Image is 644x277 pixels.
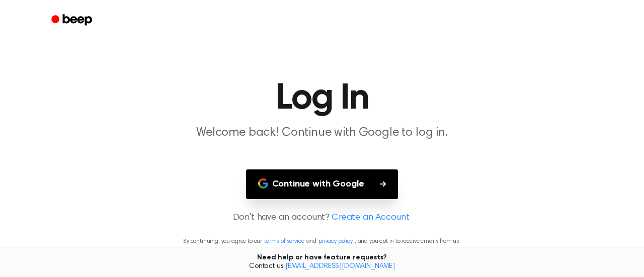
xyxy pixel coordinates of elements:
a: terms of service [264,238,304,244]
a: [EMAIL_ADDRESS][DOMAIN_NAME] [285,263,395,270]
a: privacy policy [318,238,353,244]
h1: Log In [64,80,580,117]
button: Continue with Google [246,169,398,199]
p: By continuing, you agree to our and , and you opt in to receive emails from us. [12,237,632,246]
a: Beep [44,11,101,30]
p: Don't have an account? [12,211,632,225]
a: Create an Account [332,211,409,225]
p: Welcome back! Continue with Google to log in. [129,125,515,141]
span: Contact us [6,262,638,271]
